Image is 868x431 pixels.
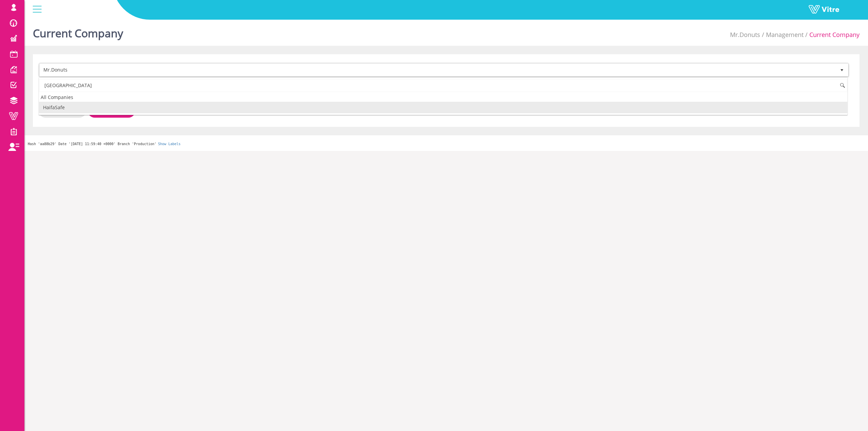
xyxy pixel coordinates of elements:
[158,142,180,146] a: Show Labels
[28,142,156,146] span: Hash 'aa88b29' Date '[DATE] 11:59:40 +0000' Branch 'Production'
[40,64,836,76] span: Mr.Donuts
[39,102,847,113] li: HaifaSafe
[836,64,848,76] span: select
[39,93,847,102] div: All Companies
[804,31,860,39] li: Current Company
[33,17,123,46] h1: Current Company
[760,31,804,39] li: Management
[730,31,760,39] a: Mr.Donuts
